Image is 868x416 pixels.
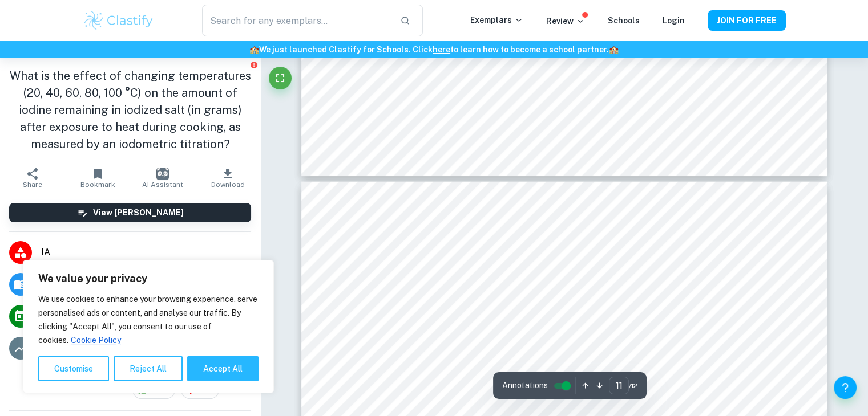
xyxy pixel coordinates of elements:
[608,16,640,25] a: Schools
[80,181,115,189] span: Bookmark
[142,181,183,189] span: AI Assistant
[546,15,585,27] p: Review
[38,356,109,381] button: Customise
[433,45,450,54] a: here
[202,5,390,36] input: Search for any exemplars...
[2,43,866,56] h6: We just launched Clastify for Schools. Click to learn how to become a school partner.
[195,162,260,194] button: Download
[93,206,184,219] h6: View [PERSON_NAME]
[9,67,251,153] h1: What is the effect of changing temperatures (20, 40, 60, 80, 100 °C) on the amount of iodine rema...
[70,335,122,345] a: Cookie Policy
[156,168,169,180] img: AI Assistant
[41,246,251,259] span: IA
[834,376,857,399] button: Help and Feedback
[249,45,259,54] span: 🏫
[502,380,548,391] span: Annotations
[65,162,130,194] button: Bookmark
[23,260,274,393] div: We value your privacy
[130,162,195,194] button: AI Assistant
[187,356,259,381] button: Accept All
[609,45,619,54] span: 🏫
[114,356,183,381] button: Reject All
[629,381,637,391] span: / 12
[83,9,155,32] img: Clastify logo
[38,272,259,286] p: We value your privacy
[211,181,245,189] span: Download
[38,292,259,347] p: We use cookies to enhance your browsing experience, serve personalised ads or content, and analys...
[470,14,523,26] p: Exemplars
[23,181,42,189] span: Share
[9,203,251,222] button: View [PERSON_NAME]
[249,60,258,69] button: Report issue
[663,16,685,25] a: Login
[269,67,292,89] button: Fullscreen
[708,10,786,31] button: JOIN FOR FREE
